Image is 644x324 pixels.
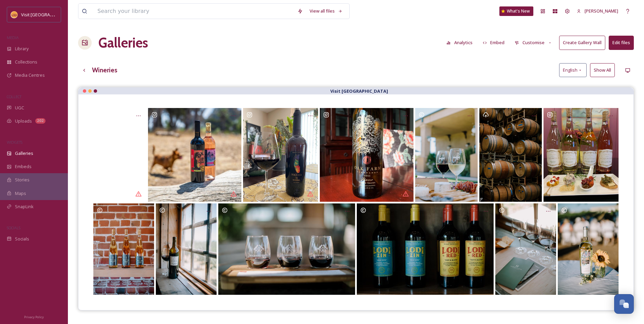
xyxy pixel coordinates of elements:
[92,65,117,75] h3: Wineries
[7,94,21,99] span: COLLECT
[15,59,37,65] span: Collections
[330,88,388,94] strong: Visit [GEOGRAPHIC_DATA]
[15,163,32,170] span: Embeds
[15,118,32,124] span: Uploads
[443,36,479,49] a: Analytics
[15,150,33,157] span: Galleries
[7,35,19,40] span: MEDIA
[35,118,45,124] div: 202
[511,36,556,49] button: Customise
[7,140,22,145] span: WIDGETS
[15,105,24,111] span: UGC
[590,63,615,77] button: Show All
[15,72,45,78] span: Media Centres
[499,6,533,16] a: What's New
[306,4,346,18] a: View all files
[443,36,476,49] button: Analytics
[15,190,26,197] span: Maps
[15,203,34,210] span: SnapLink
[479,36,508,49] button: Embed
[573,4,622,18] a: [PERSON_NAME]
[94,4,294,19] input: Search your library
[24,315,44,319] span: Privacy Policy
[11,11,18,18] img: Square%20Social%20Visit%20Lodi.png
[585,8,618,14] span: [PERSON_NAME]
[98,33,148,53] a: Galleries
[21,11,74,18] span: Visit [GEOGRAPHIC_DATA]
[24,312,44,321] a: Privacy Policy
[614,294,634,314] button: Open Chat
[609,36,634,50] button: Edit files
[7,225,20,230] span: SOCIALS
[15,177,30,183] span: Stories
[15,46,29,52] span: Library
[559,36,605,50] button: Create Gallery Wall
[15,236,29,242] span: Socials
[563,67,577,73] span: English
